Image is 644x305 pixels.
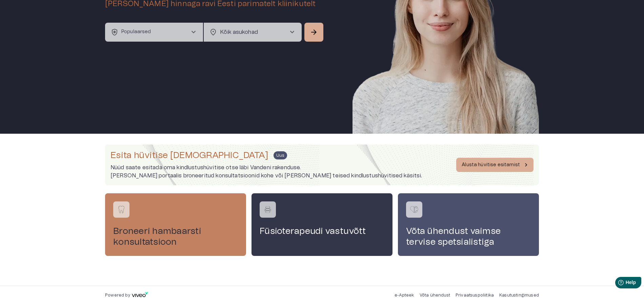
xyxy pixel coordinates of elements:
[110,28,119,36] span: health_and_safety
[499,293,539,297] a: Kasutustingimused
[116,204,126,215] img: Broneeri hambaarsti konsultatsioon logo
[462,161,520,169] p: Alusta hüvitise esitamist
[260,226,384,237] h4: Füsioterapeudi vastuvõtt
[105,193,246,256] a: Navigate to service booking
[110,150,268,161] h4: Esita hüvitise [DEMOGRAPHIC_DATA]
[105,23,203,42] button: health_and_safetyPopulaarsedchevron_right
[398,193,539,256] a: Navigate to service booking
[456,293,494,297] a: Privaatsuspoliitika
[105,292,130,298] p: Powered by
[420,292,450,298] p: Võta ühendust
[121,28,151,36] p: Populaarsed
[409,204,419,215] img: Võta ühendust vaimse tervise spetsialistiga logo
[209,28,217,36] span: location_on
[456,158,534,172] button: Alusta hüvitise esitamist
[288,28,296,36] span: chevron_right
[310,28,318,36] span: arrow_forward
[304,23,323,42] button: Search
[263,204,273,215] img: Füsioterapeudi vastuvõtt logo
[274,151,287,159] span: Uus
[406,226,531,247] h4: Võta ühendust vaimse tervise spetsialistiga
[591,274,644,293] iframe: Help widget launcher
[251,193,393,256] a: Navigate to service booking
[110,172,422,180] p: [PERSON_NAME] portaalis broneeritud konsultatsioonid kohe või [PERSON_NAME] teised kindlustushüvi...
[395,293,414,297] a: e-Apteek
[220,28,277,36] p: Kõik asukohad
[110,164,422,172] p: Nüüd saate esitada oma kindlustushüvitise otse läbi Vandeni rakenduse.
[113,226,238,247] h4: Broneeri hambaarsti konsultatsioon
[189,28,198,36] span: chevron_right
